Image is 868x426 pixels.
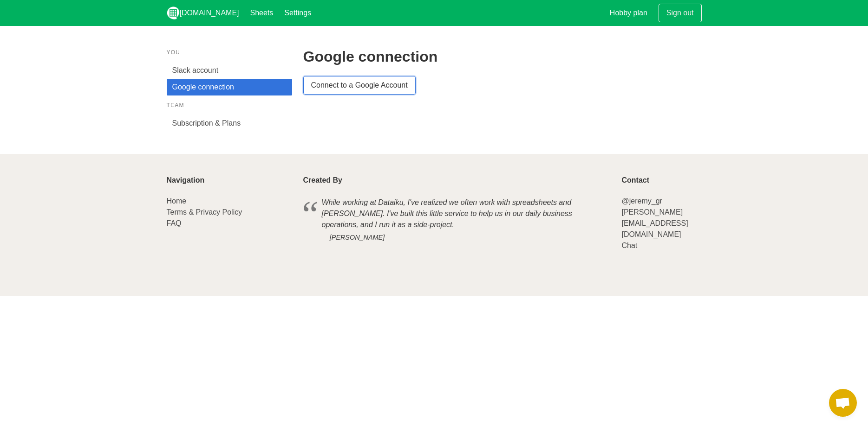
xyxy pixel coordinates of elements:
[621,208,688,238] a: [PERSON_NAME][EMAIL_ADDRESS][DOMAIN_NAME]
[167,101,292,109] p: Team
[303,76,416,95] a: Connect to a Google Account
[167,79,292,95] a: Google connection
[167,48,292,57] p: You
[303,48,702,65] h2: Google connection
[659,4,702,22] a: Sign out
[829,389,857,417] div: Open chat
[167,219,182,227] a: FAQ
[621,197,662,205] a: @jeremy_gr
[303,196,611,244] blockquote: While working at Dataiku, I've realized we often work with spreadsheets and [PERSON_NAME]. I've b...
[167,208,242,216] a: Terms & Privacy Policy
[322,233,592,243] cite: [PERSON_NAME]
[303,176,611,184] p: Created By
[167,6,180,19] img: logo_v2_white.png
[621,176,701,184] p: Contact
[167,176,292,184] p: Navigation
[167,115,292,132] a: Subscription & Plans
[167,62,292,79] a: Slack account
[167,197,187,205] a: Home
[621,242,637,249] a: Chat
